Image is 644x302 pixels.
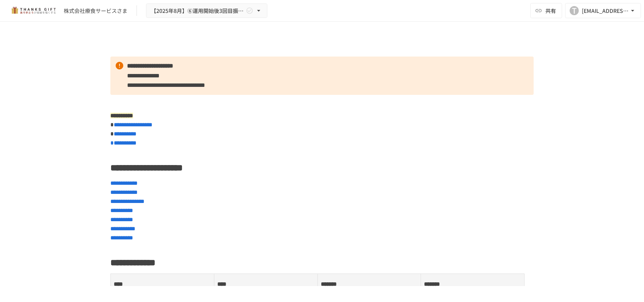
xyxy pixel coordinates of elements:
button: T[EMAIL_ADDRESS][DOMAIN_NAME] [565,3,641,18]
div: T [570,6,579,15]
div: 株式会社療食サービスさま [64,7,127,15]
span: 共有 [545,6,556,15]
span: 【2025年8月】⑥運用開始後3回目振り返りMTG [151,6,244,16]
button: 【2025年8月】⑥運用開始後3回目振り返りMTG [146,3,267,18]
button: 共有 [530,3,562,18]
img: mMP1OxWUAhQbsRWCurg7vIHe5HqDpP7qZo7fRoNLXQh [9,5,58,17]
div: [EMAIL_ADDRESS][DOMAIN_NAME] [582,6,629,16]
